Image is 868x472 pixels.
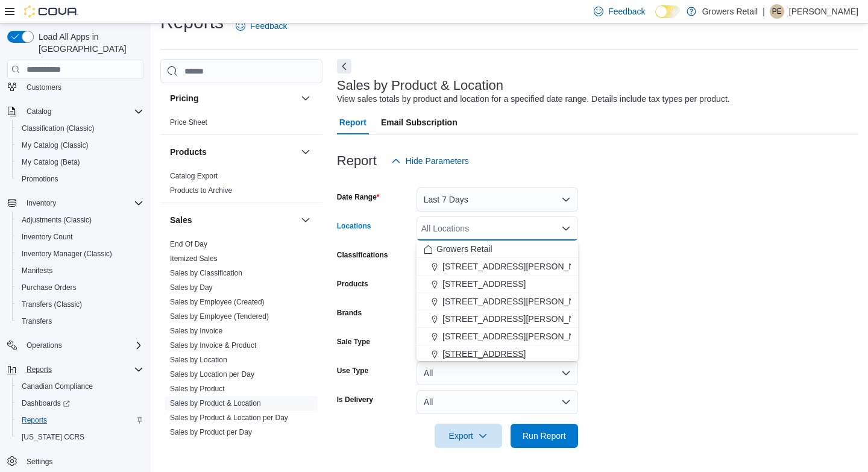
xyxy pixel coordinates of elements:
[27,457,52,467] span: Settings
[417,275,578,293] button: [STREET_ADDRESS]
[170,92,198,104] h3: Pricing
[170,399,261,407] a: Sales by Product & Location
[17,396,143,411] span: Dashboards
[12,262,148,279] button: Manifests
[170,327,222,335] a: Sales by Invoice
[337,308,362,318] label: Brands
[17,396,75,411] a: Dashboards
[22,80,66,95] a: Customers
[417,361,578,385] button: All
[22,415,47,425] span: Reports
[763,4,765,19] p: |
[337,395,373,404] label: Is Delivery
[22,283,77,292] span: Purchase Orders
[160,169,322,203] div: Products
[170,171,218,181] span: Catalog Export
[2,195,148,212] button: Inventory
[22,140,89,150] span: My Catalog (Classic)
[772,4,782,19] span: PE
[170,341,256,350] span: Sales by Invoice & Product
[170,384,225,394] span: Sales by Product
[417,241,578,415] div: Choose from the following options
[170,118,207,127] a: Price Sheet
[337,78,503,93] h3: Sales by Product & Location
[417,390,578,414] button: All
[17,280,81,295] a: Purchase Orders
[22,266,52,275] span: Manifests
[170,146,296,158] button: Products
[561,224,571,233] button: Close list of options
[337,337,370,347] label: Sale Type
[12,412,148,429] button: Reports
[339,110,366,134] span: Report
[22,455,57,469] a: Settings
[22,398,70,408] span: Dashboards
[2,78,148,95] button: Customers
[170,414,288,422] a: Sales by Product & Location per Day
[770,4,784,19] div: Penny Eliopoulos
[417,293,578,310] button: [STREET_ADDRESS][PERSON_NAME]
[655,18,656,19] span: Dark Mode
[22,338,143,353] span: Operations
[17,314,143,329] span: Transfers
[12,154,148,171] button: My Catalog (Beta)
[442,330,596,342] span: [STREET_ADDRESS][PERSON_NAME]
[22,362,57,377] button: Reports
[160,237,322,444] div: Sales
[337,192,380,202] label: Date Range
[17,138,93,153] a: My Catalog (Classic)
[170,385,225,393] a: Sales by Product
[12,279,148,296] button: Purchase Orders
[170,398,261,408] span: Sales by Product & Location
[337,93,730,105] div: View sales totals by product and location for a specified date range. Details include tax types p...
[417,310,578,328] button: [STREET_ADDRESS][PERSON_NAME]
[417,258,578,275] button: [STREET_ADDRESS][PERSON_NAME]
[22,232,73,242] span: Inventory Count
[170,239,207,249] span: End Of Day
[170,214,296,226] button: Sales
[17,379,98,394] a: Canadian Compliance
[789,4,858,19] p: [PERSON_NAME]
[12,378,148,395] button: Canadian Compliance
[17,213,143,227] span: Adjustments (Classic)
[417,187,578,212] button: Last 7 Days
[337,366,368,376] label: Use Type
[17,413,52,427] a: Reports
[34,31,143,55] span: Load All Apps in [GEOGRAPHIC_DATA]
[170,413,288,423] span: Sales by Product & Location per Day
[22,196,143,210] span: Inventory
[22,124,95,133] span: Classification (Classic)
[17,155,143,169] span: My Catalog (Beta)
[170,428,252,436] a: Sales by Product per Day
[170,283,213,292] a: Sales by Day
[160,115,322,134] div: Pricing
[27,341,62,350] span: Operations
[12,212,148,228] button: Adjustments (Classic)
[17,263,57,278] a: Manifests
[12,120,148,137] button: Classification (Classic)
[12,313,148,330] button: Transfers
[170,297,265,307] span: Sales by Employee (Created)
[17,379,143,394] span: Canadian Compliance
[170,355,227,365] span: Sales by Location
[170,268,242,278] span: Sales by Classification
[523,430,566,442] span: Run Report
[170,341,256,350] a: Sales by Invoice & Product
[17,297,87,312] a: Transfers (Classic)
[27,83,61,92] span: Customers
[17,121,99,136] a: Classification (Classic)
[442,278,526,290] span: [STREET_ADDRESS]
[12,245,148,262] button: Inventory Manager (Classic)
[22,382,93,391] span: Canadian Compliance
[170,214,192,226] h3: Sales
[337,250,388,260] label: Classifications
[17,172,63,186] a: Promotions
[17,213,96,227] a: Adjustments (Classic)
[2,337,148,354] button: Operations
[170,146,207,158] h3: Products
[170,186,232,195] span: Products to Archive
[406,155,469,167] span: Hide Parameters
[170,298,265,306] a: Sales by Employee (Created)
[386,149,474,173] button: Hide Parameters
[17,247,143,261] span: Inventory Manager (Classic)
